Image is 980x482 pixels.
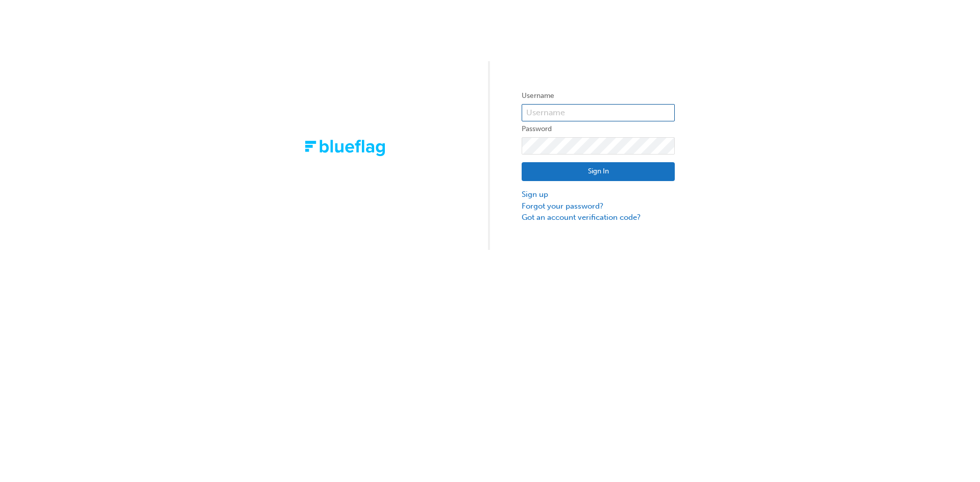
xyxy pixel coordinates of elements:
img: Trak [305,140,385,156]
a: Forgot your password? [522,200,675,212]
label: Username [522,90,675,102]
label: Password [522,123,675,135]
a: Got an account verification code? [522,212,675,223]
a: Sign up [522,189,675,200]
input: Username [522,104,675,121]
button: Sign In [522,162,675,182]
